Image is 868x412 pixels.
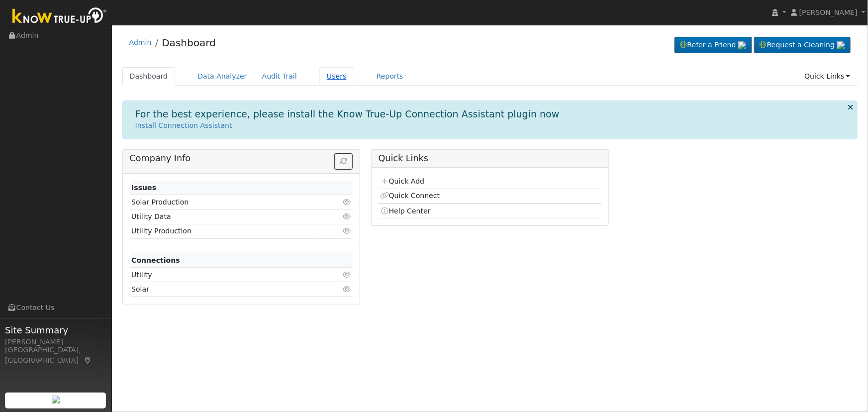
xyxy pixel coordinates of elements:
img: retrieve [52,396,60,404]
td: Utility [130,268,317,282]
a: Quick Connect [380,192,440,200]
a: Map [84,356,93,364]
a: Data Analyzer [190,67,255,86]
i: Click to view [342,213,351,220]
strong: Issues [131,184,156,192]
a: Install Connection Assistant [135,121,232,129]
a: Dashboard [162,37,216,49]
h5: Company Info [130,153,353,164]
a: Refer a Friend [675,37,752,54]
h5: Quick Links [379,153,602,164]
a: Admin [129,38,152,46]
td: Utility Data [130,209,317,224]
img: retrieve [837,41,845,49]
a: Dashboard [122,67,176,86]
i: Click to view [342,199,351,206]
a: Users [319,67,354,86]
a: Reports [369,67,411,86]
a: Quick Links [797,67,858,86]
a: Help Center [380,207,431,215]
div: [PERSON_NAME] [5,337,106,347]
a: Quick Add [380,177,424,185]
a: Request a Cleaning [754,37,851,54]
td: Utility Production [130,224,317,238]
i: Click to view [342,271,351,278]
div: [GEOGRAPHIC_DATA], [GEOGRAPHIC_DATA] [5,345,106,366]
h1: For the best experience, please install the Know True-Up Connection Assistant plugin now [135,108,560,120]
a: Audit Trail [255,67,304,86]
img: Know True-Up [7,5,112,28]
strong: Connections [131,256,180,264]
img: retrieve [738,41,746,49]
td: Solar Production [130,195,317,209]
i: Click to view [342,227,351,234]
td: Solar [130,282,317,297]
span: Site Summary [5,323,106,337]
i: Click to view [342,286,351,293]
span: [PERSON_NAME] [799,8,858,16]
